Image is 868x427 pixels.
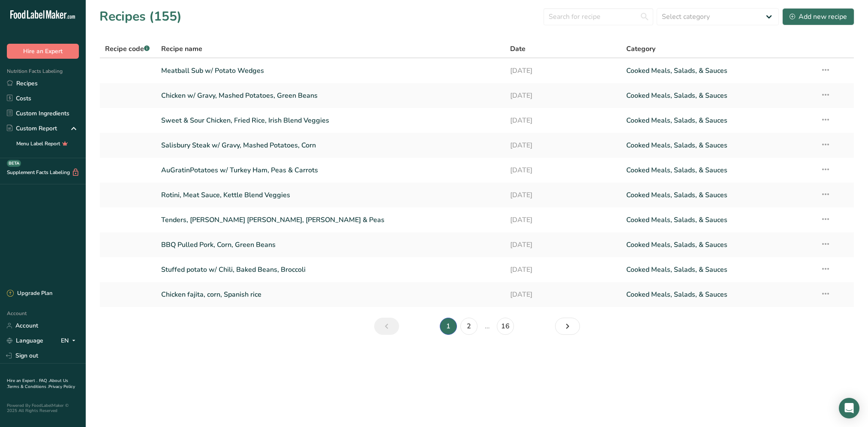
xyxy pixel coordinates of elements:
a: [DATE] [510,136,616,154]
a: Cooked Meals, Salads, & Sauces [626,261,810,279]
span: Date [510,44,526,54]
a: [DATE] [510,62,616,80]
a: Rotini, Meat Sauce, Kettle Blend Veggies [161,186,500,204]
a: [DATE] [510,161,616,179]
div: BETA [7,160,21,167]
button: Add new recipe [782,8,854,25]
a: Previous page [374,318,399,335]
div: Powered By FoodLabelMaker © 2025 All Rights Reserved [7,403,79,413]
a: Terms & Conditions . [7,384,48,390]
a: Cooked Meals, Salads, & Sauces [626,236,810,254]
input: Search for recipe [544,8,653,25]
button: Hire an Expert [7,44,79,59]
a: Cooked Meals, Salads, & Sauces [626,211,810,229]
a: Cooked Meals, Salads, & Sauces [626,186,810,204]
a: Language [7,333,43,348]
div: EN [61,336,79,346]
a: Cooked Meals, Salads, & Sauces [626,111,810,129]
a: [DATE] [510,87,616,105]
a: [DATE] [510,186,616,204]
a: Next page [555,318,580,335]
a: BBQ Pulled Pork, Corn, Green Beans [161,236,500,254]
a: [DATE] [510,286,616,304]
a: Page 2. [460,318,478,335]
span: Recipe name [161,44,202,54]
a: Privacy Policy [48,384,75,390]
span: Recipe code [105,44,150,54]
h1: Recipes (155) [99,7,182,26]
a: Stuffed potato w/ Chili, Baked Beans, Broccoli [161,261,500,279]
a: Cooked Meals, Salads, & Sauces [626,286,810,304]
div: Add new recipe [790,12,847,22]
a: [DATE] [510,261,616,279]
a: Hire an Expert . [7,378,37,384]
a: Sweet & Sour Chicken, Fried Rice, Irish Blend Veggies [161,111,500,129]
div: Open Intercom Messenger [839,398,859,418]
a: Page 16. [497,318,514,335]
a: Cooked Meals, Salads, & Sauces [626,87,810,105]
a: Cooked Meals, Salads, & Sauces [626,161,810,179]
div: Custom Report [7,124,57,133]
a: [DATE] [510,111,616,129]
a: Chicken w/ Gravy, Mashed Potatoes, Green Beans [161,87,500,105]
a: Tenders, [PERSON_NAME] [PERSON_NAME], [PERSON_NAME] & Peas [161,211,500,229]
a: Cooked Meals, Salads, & Sauces [626,136,810,154]
a: AuGratinPotatoes w/ Turkey Ham, Peas & Carrots [161,161,500,179]
a: Cooked Meals, Salads, & Sauces [626,62,810,80]
div: Upgrade Plan [7,289,52,298]
a: About Us . [7,378,68,390]
a: [DATE] [510,211,616,229]
a: FAQ . [39,378,49,384]
a: Salisbury Steak w/ Gravy, Mashed Potatoes, Corn [161,136,500,154]
a: Meatball Sub w/ Potato Wedges [161,62,500,80]
a: Chicken fajita, corn, Spanish rice [161,286,500,304]
span: Category [626,44,655,54]
a: [DATE] [510,236,616,254]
